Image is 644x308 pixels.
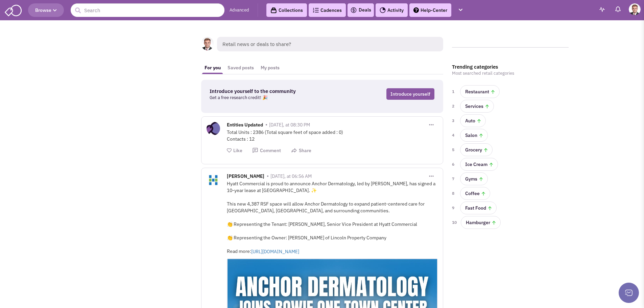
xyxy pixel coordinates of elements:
a: Coffee [460,187,490,200]
a: Hamburger [461,216,501,229]
p: Most searched retail categories [452,70,569,77]
a: Saved posts [224,62,257,74]
a: Grocery [460,143,493,156]
span: 8 [452,190,456,197]
span: Entities Updated [227,122,263,129]
a: Advanced [230,7,249,14]
span: 3 [452,117,456,124]
div: Hyatt Commercial is proud to announce Anchor Dermatology, led by [PERSON_NAME], has signed a 10-y... [227,180,438,255]
button: Browse [28,3,64,17]
a: For you [201,62,224,74]
a: Activity [376,3,408,17]
span: 5 [452,146,456,153]
span: 2 [452,103,456,110]
a: Auto [460,114,486,127]
a: Restaurant [460,85,500,98]
button: Like [227,147,242,154]
a: Salon [460,129,488,142]
a: [URL][DOMAIN_NAME] [251,248,346,255]
a: Collections [266,3,307,17]
span: [DATE], at 06:56 AM [270,173,312,179]
span: 7 [452,175,456,182]
span: Browse [35,7,57,13]
span: Like [233,147,242,153]
h3: Trending categories [452,64,569,70]
input: Search [71,3,224,17]
img: icon-deals.svg [350,6,357,14]
img: Blake Bogenrief [629,3,641,15]
img: Activity.png [380,7,386,13]
span: 1 [452,88,456,95]
span: 9 [452,205,456,211]
a: Cadences [309,3,346,17]
a: Services [460,100,494,113]
span: 4 [452,132,456,139]
img: SmartAdmin [5,3,22,16]
span: 10 [452,219,457,226]
span: Retail news or deals to share? [217,37,443,51]
span: [DATE], at 08:30 PM [269,122,310,128]
img: Cadences_logo.png [313,8,319,13]
img: help.png [413,7,419,13]
a: My posts [257,62,283,74]
h3: Introduce yourself to the community [210,88,337,94]
p: Get a free research credit! 🎉 [210,94,337,101]
img: icon-collection-lavender-black.svg [270,7,277,14]
a: Introduce yourself [386,88,434,100]
span: [PERSON_NAME] [227,173,264,181]
a: Deals [350,6,371,14]
div: Total Units : 2386 (Total square feet of space added : 0) Contacts : 12 [227,129,438,142]
a: Ice Cream [460,158,498,171]
a: Fast Food [460,202,497,214]
span: 6 [452,161,456,168]
a: Help-Center [409,3,451,17]
button: Comment [252,147,281,154]
a: Gyms [460,172,488,185]
button: Share [291,147,311,154]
